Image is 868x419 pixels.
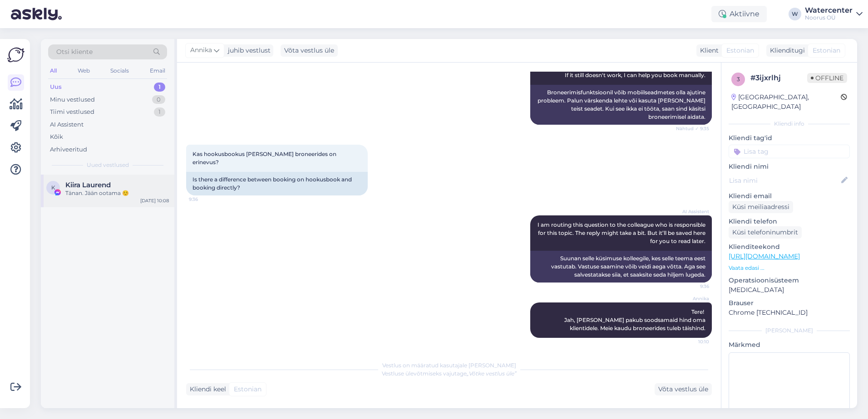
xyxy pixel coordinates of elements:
div: Suunan selle küsimuse kolleegile, kes selle teema eest vastutab. Vastuse saamine võib veidi aega ... [530,251,712,283]
div: Broneerimisfunktsioonil võib mobiilseadmetes olla ajutine probleem. Palun värskenda lehte või kas... [530,85,712,125]
div: Noorus OÜ [805,14,853,21]
p: Kliendi telefon [729,217,850,226]
input: Lisa tag [729,145,850,158]
div: Is there a difference between booking on hookusbook and booking directly? [186,172,368,195]
div: Tiimi vestlused [50,107,94,117]
span: Uued vestlused [87,161,129,169]
span: Estonian [813,46,840,55]
div: 1 [154,107,165,117]
div: Klienditugi [766,46,805,55]
div: Küsi telefoninumbrit [729,226,802,239]
span: Estonian [726,46,754,55]
p: Chrome [TECHNICAL_ID] [729,308,850,317]
div: Kliendi info [729,120,850,128]
div: Kõik [50,132,63,141]
div: Minu vestlused [50,95,95,104]
i: „Võtke vestlus üle” [467,370,517,377]
span: Annika [675,295,709,302]
div: Email [148,65,167,77]
div: Web [76,65,92,77]
div: [DATE] 10:08 [140,197,169,204]
span: AI Assistent [675,208,709,215]
span: Vestluse ülevõtmiseks vajutage [382,370,517,377]
div: Watercenter [805,7,853,14]
span: Vestlus on määratud kasutajale [PERSON_NAME] [382,362,516,369]
div: [GEOGRAPHIC_DATA], [GEOGRAPHIC_DATA] [731,93,841,112]
span: 9:36 [675,283,709,290]
span: Nähtud ✓ 9:35 [675,125,709,132]
p: [MEDICAL_DATA] [729,285,850,295]
span: 3 [737,76,740,83]
span: Tere! Jah, [PERSON_NAME] pakub soodsamaid hind oma klientidele. Meie kaudu broneerides tuleb täis... [564,308,707,331]
div: AI Assistent [50,120,84,129]
div: Aktiivne [711,6,767,22]
p: Kliendi tag'id [729,133,850,143]
div: All [48,65,59,77]
p: Kliendi nimi [729,162,850,171]
a: [URL][DOMAIN_NAME] [729,252,800,260]
div: [PERSON_NAME] [729,326,850,335]
span: 10:10 [675,338,709,345]
p: Operatsioonisüsteem [729,276,850,285]
div: Kliendi keel [186,385,226,394]
span: Annika [190,45,212,55]
input: Lisa nimi [729,175,839,185]
span: 9:36 [189,196,223,203]
div: # 3ijxrlhj [750,73,807,83]
div: 0 [152,95,165,104]
span: Otsi kliente [56,47,93,57]
div: Socials [108,65,131,77]
p: Klienditeekond [729,242,850,252]
a: WatercenterNoorus OÜ [805,7,863,21]
span: Kas hookusbookus [PERSON_NAME] broneerides on erinevus? [192,151,338,166]
span: Estonian [234,385,261,394]
div: Arhiveeritud [50,145,87,154]
div: Klient [696,46,719,55]
div: Uus [50,83,62,92]
img: Askly Logo [7,46,25,63]
span: K [51,184,55,191]
p: Vaata edasi ... [729,264,850,272]
div: Võta vestlus üle [281,44,338,57]
span: Offline [807,73,847,83]
div: W [789,8,801,20]
span: I am routing this question to the colleague who is responsible for this topic. The reply might ta... [538,221,707,244]
p: Kliendi email [729,191,850,201]
p: Märkmed [729,340,850,350]
p: Brauser [729,298,850,308]
div: 1 [154,83,165,92]
div: Tänan. Jään ootama ☺️ [65,189,169,197]
span: Kiira Laurend [65,181,111,189]
div: Võta vestlus üle [655,383,712,395]
div: juhib vestlust [224,46,271,55]
div: Küsi meiliaadressi [729,201,793,213]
